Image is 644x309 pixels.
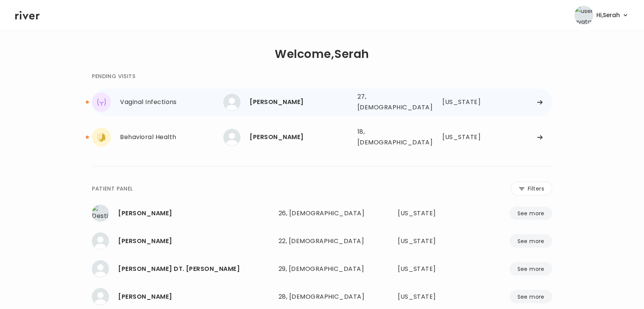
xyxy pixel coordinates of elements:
[398,264,459,274] div: Colorado
[509,262,552,275] button: See more
[118,208,272,219] div: Destiny Ford
[92,288,109,305] img: Kyla Gosha
[120,132,223,142] div: Behavioral Health
[509,207,552,220] button: See more
[92,232,109,250] img: KEYSHLA HERNANDEZ MARTINEZ
[279,236,366,247] div: 22, [DEMOGRAPHIC_DATA]
[357,91,418,113] div: 27, [DEMOGRAPHIC_DATA]
[398,291,459,302] div: Florida
[120,97,223,107] div: Vaginal Infections
[118,236,272,247] div: KEYSHLA HERNANDEZ MARTINEZ
[118,291,272,302] div: Kyla Gosha
[596,10,620,21] span: Hi, Serah
[275,49,369,59] h1: Welcome, Serah
[279,208,366,219] div: 26, [DEMOGRAPHIC_DATA]
[574,6,593,25] img: user avatar
[279,264,366,274] div: 29, [DEMOGRAPHIC_DATA]
[509,290,552,303] button: See more
[250,97,351,107] div: rebecca mantatsky
[511,182,552,195] button: Filters
[442,132,485,142] div: Missouri
[92,205,109,222] img: Destiny Ford
[223,94,240,111] img: rebecca mantatsky
[509,234,552,248] button: See more
[92,260,109,277] img: MELISSA DILEN TREVIZO GOMEZ
[574,6,629,25] button: user avatarHi,Serah
[118,264,272,274] div: MELISSA DILEN TREVIZO GOMEZ
[398,236,459,247] div: Missouri
[442,97,485,107] div: Illinois
[223,129,240,146] img: Gracee Hamberlin
[398,208,459,219] div: Florida
[250,132,351,142] div: Gracee Hamberlin
[279,291,366,302] div: 28, [DEMOGRAPHIC_DATA]
[92,184,133,193] div: PATIENT PANEL
[92,72,135,81] div: PENDING VISITS
[357,126,418,148] div: 18, [DEMOGRAPHIC_DATA]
